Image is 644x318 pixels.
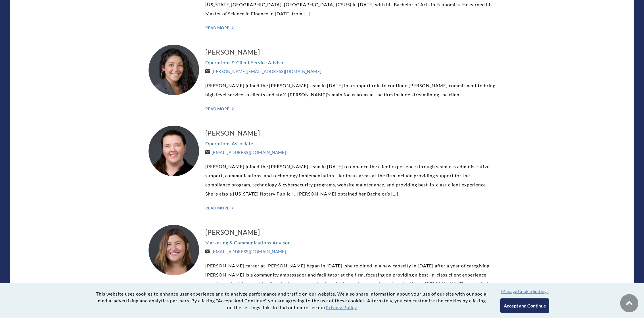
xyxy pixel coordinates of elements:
a: [PERSON_NAME] [205,228,495,237]
button: Accept and Continue [500,298,549,313]
p: Marketing & Communications Advisor [205,238,495,247]
a: [PERSON_NAME] [205,128,495,138]
a: [PERSON_NAME][EMAIL_ADDRESS][DOMAIN_NAME] [205,69,321,74]
p: Operations & Client Service Advisor [205,58,495,67]
p: [PERSON_NAME] joined the [PERSON_NAME] team in [DATE] to enhance the client experience through se... [205,162,495,198]
p: [PERSON_NAME] joined the [PERSON_NAME] team in [DATE] in a support role to continue [PERSON_NAME]... [205,81,495,99]
button: Manage Cookie Settings [501,288,549,294]
a: Read More "> [205,25,495,30]
a: Privacy Policy [326,305,357,310]
p: [PERSON_NAME] career at [PERSON_NAME] began in [DATE]; she rejoined in a new capacity in [DATE] a... [205,261,495,298]
a: [EMAIL_ADDRESS][DOMAIN_NAME] [205,249,286,254]
a: [EMAIL_ADDRESS][DOMAIN_NAME] [205,150,286,155]
a: [PERSON_NAME] [205,47,495,57]
p: Operations Associate [205,139,495,148]
a: Read More "> [205,205,495,210]
p: This website uses cookies to enhance user experience and to analyze performance and traffic on ou... [95,290,489,311]
a: Read More "> [205,106,495,111]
